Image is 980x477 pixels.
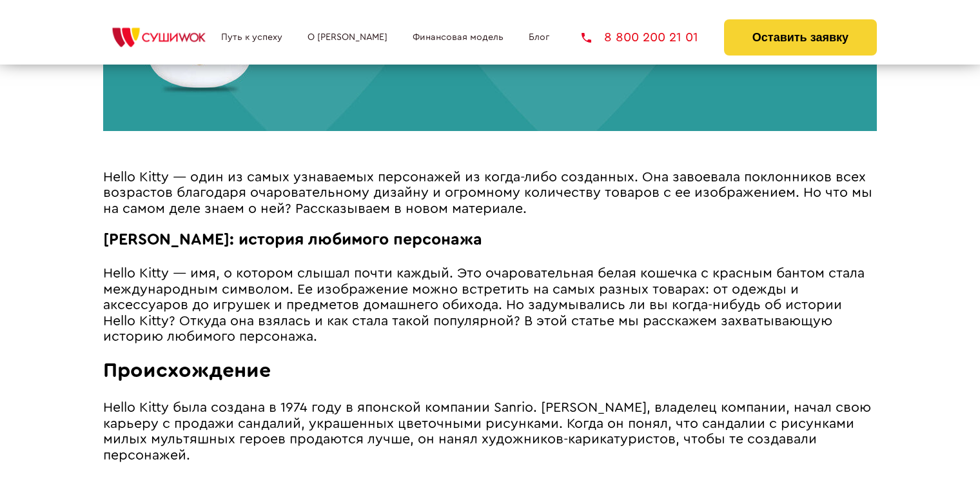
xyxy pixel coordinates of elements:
[529,32,549,43] a: Блог
[221,32,282,43] a: Путь к успеху
[413,32,504,43] a: Финансовая модель
[103,170,872,216] span: Hello Kitty — один из самых узнаваемых персонажей из когда-либо созданных. Она завоевала поклонни...
[308,32,387,43] a: О [PERSON_NAME]
[582,31,698,44] a: 8 800 200 21 01
[103,401,871,462] span: Hello Kitty была создана в 1974 году в японской компании Sanrio. [PERSON_NAME], владелец компании...
[103,267,865,343] span: Hello Kitty — имя, о котором слышал почти каждый. Это очаровательная белая кошечка с красным бант...
[604,31,698,44] span: 8 800 200 21 01
[724,19,877,56] button: Оставить заявку
[103,360,271,381] span: Происхождение
[103,232,482,248] span: [PERSON_NAME]: история любимого персонажа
